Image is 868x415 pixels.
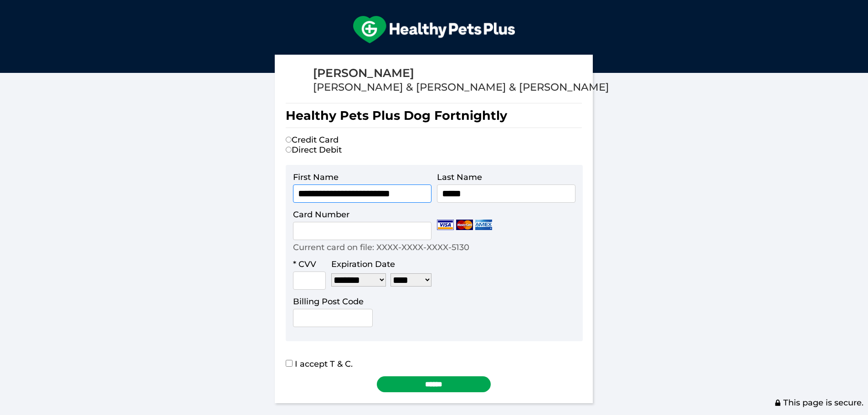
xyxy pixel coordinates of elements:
[293,172,339,182] label: First Name
[475,220,492,230] img: Amex
[293,297,364,307] label: Billing Post Code
[437,172,482,182] label: Last Name
[286,145,342,155] label: Direct Debit
[286,147,292,153] input: Direct Debit
[331,259,395,269] label: Expiration Date
[313,66,609,81] div: [PERSON_NAME]
[456,220,473,230] img: Mastercard
[286,360,293,367] input: I accept T & C.
[286,103,582,128] h1: Healthy Pets Plus Dog Fortnightly
[437,220,454,230] img: Visa
[286,359,353,369] label: I accept T & C.
[293,242,469,252] p: Current card on file: XXXX-XXXX-XXXX-5130
[286,137,292,143] input: Credit Card
[313,81,609,94] div: [PERSON_NAME] & [PERSON_NAME] & [PERSON_NAME]
[293,210,349,220] label: Card Number
[293,259,316,269] label: * CVV
[774,398,863,408] span: This page is secure.
[286,135,339,145] label: Credit Card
